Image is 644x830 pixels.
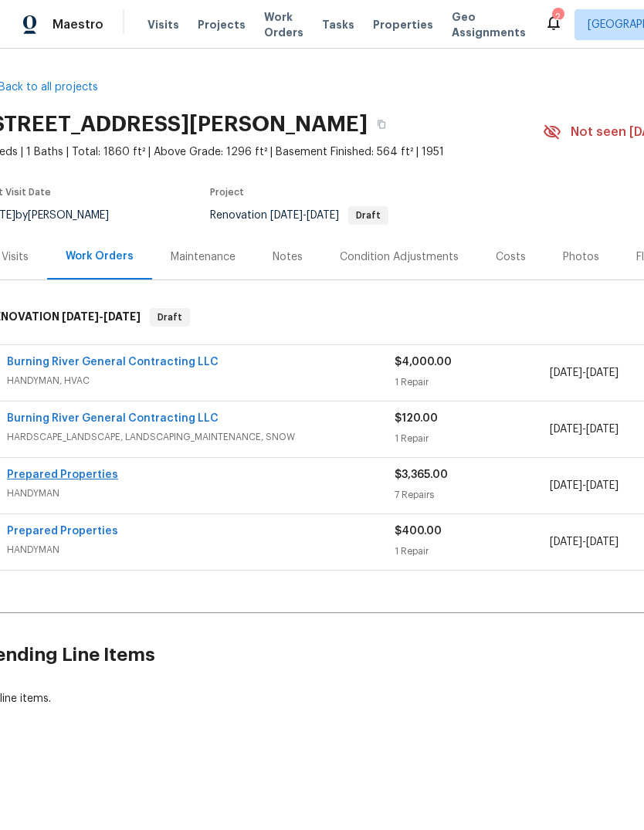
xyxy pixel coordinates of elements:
span: HANDYMAN [7,542,395,557]
span: Project [210,188,244,197]
span: $3,365.00 [395,469,448,480]
span: Draft [151,310,188,325]
span: [DATE] [586,537,619,547]
span: [DATE] [550,424,582,435]
span: - [270,210,339,221]
span: Geo Assignments [452,9,526,40]
div: 7 Repairs [395,487,550,503]
div: Maintenance [171,249,236,265]
span: HANDYMAN, HVAC [7,373,395,388]
span: Tasks [322,19,354,30]
div: Costs [496,249,526,265]
div: Work Orders [66,249,134,264]
span: HANDYMAN [7,486,395,501]
span: $4,000.00 [395,357,452,368]
div: 1 Repair [395,431,550,446]
div: Visits [2,249,29,265]
a: Prepared Properties [7,526,118,537]
span: [DATE] [62,311,99,322]
span: [DATE] [103,311,141,322]
span: - [550,478,619,493]
span: - [550,365,619,381]
div: Photos [563,249,599,265]
span: [DATE] [586,368,619,378]
span: Visits [147,17,179,32]
span: [DATE] [550,480,582,491]
span: [DATE] [550,537,582,547]
button: Copy Address [368,110,395,138]
a: Burning River General Contracting LLC [7,413,219,424]
span: Projects [198,17,246,32]
span: - [62,311,141,322]
span: [DATE] [586,480,619,491]
span: Properties [373,17,433,32]
div: 1 Repair [395,374,550,390]
a: Burning River General Contracting LLC [7,357,219,368]
div: 2 [552,9,563,25]
span: [DATE] [307,210,339,221]
div: Notes [273,249,303,265]
div: 1 Repair [395,544,550,559]
a: Prepared Properties [7,469,118,480]
span: Maestro [53,17,103,32]
span: $120.00 [395,413,438,424]
span: [DATE] [550,368,582,378]
span: $400.00 [395,526,442,537]
span: Work Orders [264,9,303,40]
span: - [550,422,619,437]
div: Condition Adjustments [340,249,459,265]
span: [DATE] [270,210,303,221]
span: Renovation [210,210,388,221]
span: Draft [350,211,387,220]
span: [DATE] [586,424,619,435]
span: - [550,534,619,550]
span: HARDSCAPE_LANDSCAPE, LANDSCAPING_MAINTENANCE, SNOW [7,429,395,445]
